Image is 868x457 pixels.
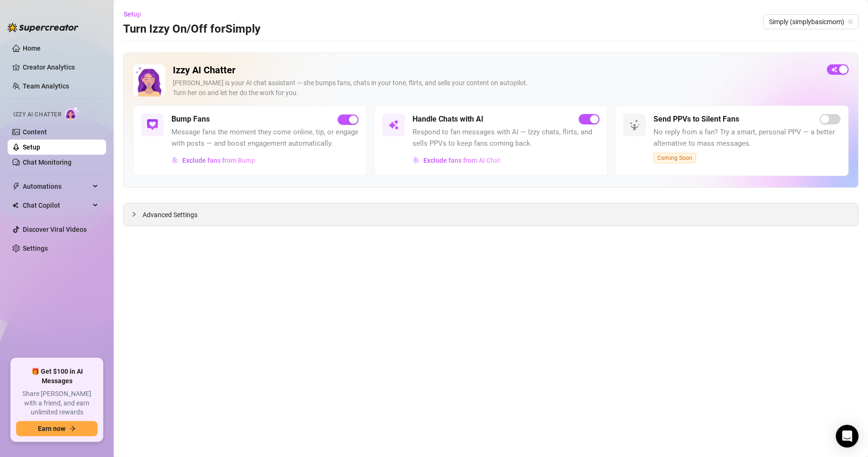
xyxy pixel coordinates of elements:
[653,127,841,149] span: No reply from a fan? Try a smart, personal PPV — a better alternative to mass messages.
[147,119,158,131] img: svg%3e
[131,209,143,220] div: collapsed
[413,157,420,164] img: svg%3e
[653,114,739,125] h5: Send PPVs to Silent Fans
[836,425,859,448] div: Open Intercom Messenger
[123,22,260,37] h3: Turn Izzy On/Off for Simply
[65,106,80,120] img: AI Chatter
[23,82,69,90] a: Team Analytics
[12,202,18,209] img: Chat Copilot
[131,211,137,217] span: collapsed
[182,157,255,164] span: Exclude fans from Bump
[23,179,90,194] span: Automations
[173,78,819,98] div: [PERSON_NAME] is your AI chat assistant — she bumps fans, chats in your tone, flirts, and sells y...
[16,389,98,417] span: Share [PERSON_NAME] with a friend, and earn unlimited rewards
[23,60,98,75] a: Creator Analytics
[412,153,501,168] button: Exclude fans from AI Chat
[629,119,640,131] img: svg%3e
[69,425,76,432] span: arrow-right
[412,114,483,125] h5: Handle Chats with AI
[23,226,87,233] a: Discover Viral Videos
[171,127,358,149] span: Message fans the moment they come online, tip, or engage with posts — and boost engagement automa...
[124,10,141,18] span: Setup
[23,44,41,52] a: Home
[423,157,501,164] span: Exclude fans from AI Chat
[173,64,819,76] h2: Izzy AI Chatter
[653,153,696,163] span: Coming Soon
[23,198,90,213] span: Chat Copilot
[8,23,79,32] img: logo-BBDzfeDw.svg
[23,245,48,252] a: Settings
[171,153,256,168] button: Exclude fans from Bump
[23,128,47,136] a: Content
[23,158,72,166] a: Chat Monitoring
[16,367,98,386] span: 🎁 Get $100 in AI Messages
[388,119,399,131] img: svg%3e
[38,425,65,432] span: Earn now
[172,157,179,164] img: svg%3e
[13,110,61,119] span: Izzy AI Chatter
[133,64,165,97] img: Izzy AI Chatter
[412,127,600,149] span: Respond to fan messages with AI — Izzy chats, flirts, and sells PPVs to keep fans coming back.
[171,114,210,125] h5: Bump Fans
[16,421,98,436] button: Earn nowarrow-right
[848,19,853,25] span: team
[23,143,40,151] a: Setup
[123,7,149,22] button: Setup
[12,183,20,190] span: thunderbolt
[143,210,197,220] span: Advanced Settings
[769,15,853,29] span: Simply (simplybasicmom)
